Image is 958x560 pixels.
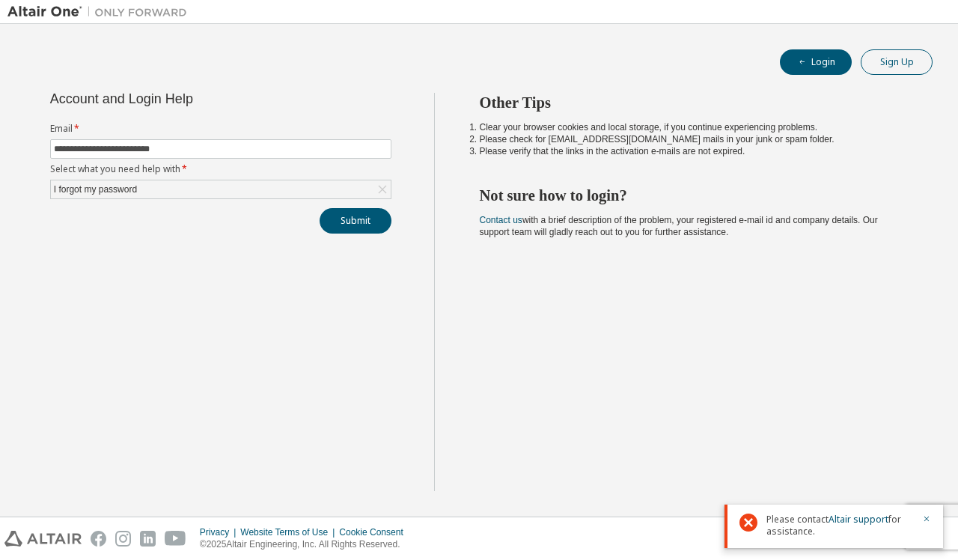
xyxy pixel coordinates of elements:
img: youtube.svg [165,531,186,547]
h2: Not sure how to login? [480,186,906,205]
li: Please verify that the links in the activation e-mails are not expired. [480,145,906,157]
div: Account and Login Help [50,93,323,105]
img: linkedin.svg [140,531,156,547]
img: altair_logo.svg [4,531,82,547]
span: with a brief description of the problem, your registered e-mail id and company details. Our suppo... [480,215,878,237]
a: Contact us [480,215,522,225]
img: facebook.svg [91,531,106,547]
div: I forgot my password [52,181,139,198]
div: Website Terms of Use [240,526,339,538]
h2: Other Tips [480,93,906,112]
a: Altair support [829,513,888,526]
button: Submit [320,208,391,234]
button: Login [780,49,852,75]
p: © 2025 Altair Engineering, Inc. All Rights Reserved. [200,538,412,551]
img: instagram.svg [115,531,131,547]
div: Privacy [200,526,240,538]
li: Clear your browser cookies and local storage, if you continue experiencing problems. [480,121,906,133]
button: Sign Up [861,49,933,75]
div: I forgot my password [51,180,391,198]
label: Email [50,123,391,135]
label: Select what you need help with [50,163,391,175]
span: Please contact for assistance. [766,514,913,538]
img: Altair One [7,4,195,19]
li: Please check for [EMAIL_ADDRESS][DOMAIN_NAME] mails in your junk or spam folder. [480,133,906,145]
div: Cookie Consent [339,526,412,538]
